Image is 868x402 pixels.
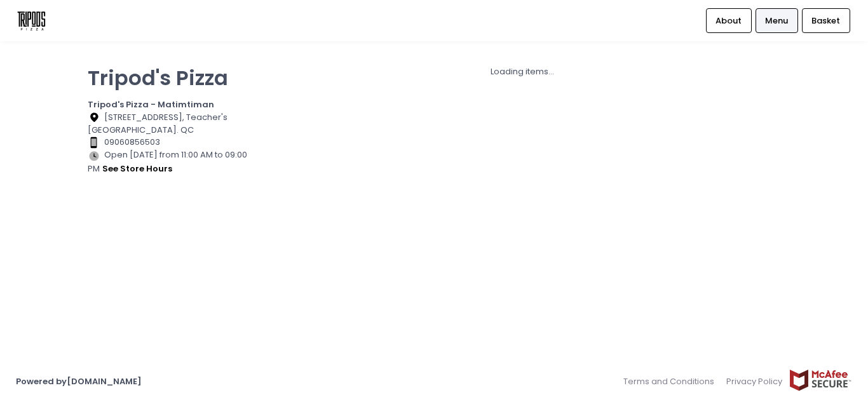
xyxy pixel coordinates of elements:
a: About [706,8,752,32]
a: Menu [756,8,798,32]
img: logo [16,10,47,32]
a: Powered by[DOMAIN_NAME] [16,375,142,387]
div: Loading items... [265,65,780,78]
span: Basket [811,15,840,27]
span: About [715,15,742,27]
p: Tripod's Pizza [88,65,249,90]
div: 09060856503 [88,136,249,149]
a: Terms and Conditions [623,369,721,394]
span: Menu [765,15,788,27]
button: see store hours [102,162,173,176]
div: [STREET_ADDRESS], Teacher's [GEOGRAPHIC_DATA]. QC [88,111,249,137]
img: mcafee-secure [789,369,852,391]
div: Open [DATE] from 11:00 AM to 09:00 PM [88,149,249,175]
b: Tripod's Pizza - Matimtiman [88,98,214,111]
a: Privacy Policy [721,369,789,394]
